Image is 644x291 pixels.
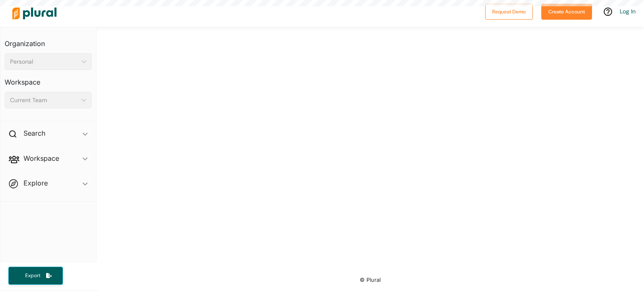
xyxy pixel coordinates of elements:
span: Export [19,272,46,279]
div: Personal [10,57,78,66]
h3: Workspace [5,70,92,88]
h2: Search [23,129,45,138]
a: Request Demo [485,7,533,15]
div: Current Team [10,96,78,105]
a: Create Account [541,7,592,15]
button: Request Demo [485,4,533,20]
a: Log In [620,8,636,15]
button: Create Account [541,4,592,20]
small: © Plural [360,277,381,283]
button: Export [8,267,63,285]
h3: Organization [5,31,92,50]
